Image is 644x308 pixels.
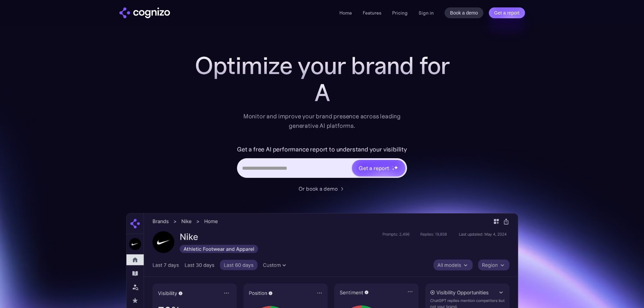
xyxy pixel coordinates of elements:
a: Pricing [392,10,408,16]
a: Get a report [489,7,525,18]
h1: Optimize your brand for [187,52,457,79]
img: cognizo logo [119,7,170,18]
img: star [394,165,398,170]
div: Get a report [359,164,389,172]
a: Book a demo [445,7,483,18]
label: Get a free AI performance report to understand your visibility [237,144,407,155]
a: Get a reportstarstarstar [351,159,406,177]
img: star [392,168,395,170]
div: A [187,79,457,106]
a: Or book a demo [299,185,346,193]
div: Monitor and improve your brand presence across leading generative AI platforms. [239,112,405,131]
a: home [119,7,170,18]
div: Or book a demo [299,185,338,193]
img: star [392,166,393,167]
a: Sign in [419,9,434,17]
a: Home [339,10,352,16]
form: Hero URL Input Form [237,144,407,181]
a: Features [363,10,381,16]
